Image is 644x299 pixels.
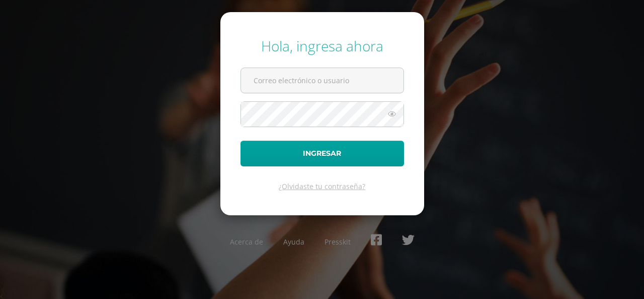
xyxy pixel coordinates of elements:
div: Hola, ingresa ahora [240,36,404,55]
a: Acerca de [230,237,263,247]
a: Presskit [325,237,351,247]
a: ¿Olvidaste tu contraseña? [279,182,365,191]
button: Ingresar [240,141,404,166]
input: Correo electrónico o usuario [241,68,404,93]
a: Ayuda [283,237,304,247]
